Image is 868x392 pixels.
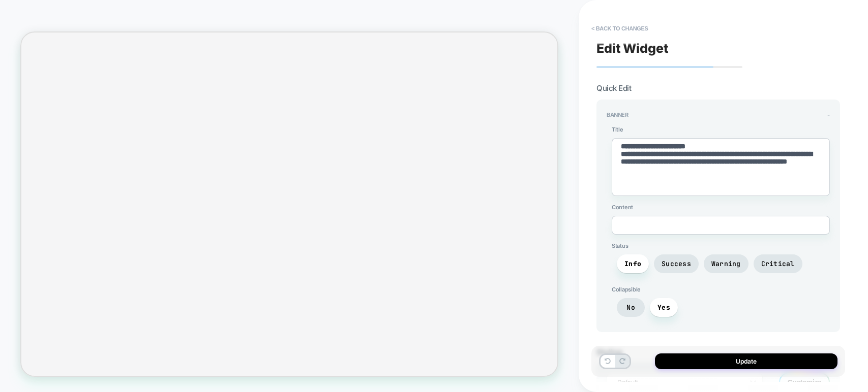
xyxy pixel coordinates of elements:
[586,20,653,37] button: < Back to changes
[626,303,635,312] span: No
[612,204,830,211] span: Content
[655,353,837,369] button: Update
[624,259,641,268] span: Info
[612,242,830,249] span: Status
[607,111,628,118] span: Banner
[827,111,830,118] span: -
[662,259,691,268] span: Success
[612,286,830,293] span: Collapsible
[596,83,631,93] span: Quick Edit
[596,41,669,56] span: Edit Widget
[761,259,795,268] span: Critical
[711,259,741,268] span: Warning
[657,303,670,312] span: Yes
[612,126,830,133] span: Title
